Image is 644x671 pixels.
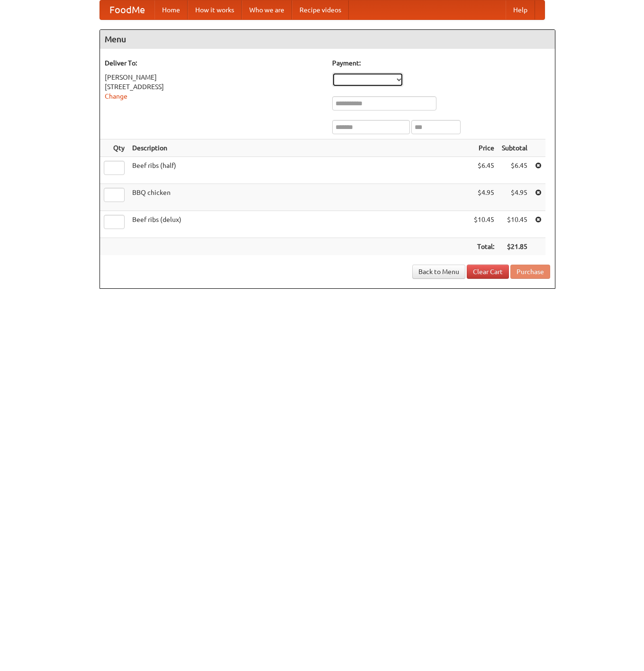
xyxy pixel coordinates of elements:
td: $4.95 [498,184,531,211]
a: Change [105,92,127,100]
td: $10.45 [498,211,531,238]
th: Total: [470,238,498,256]
a: Clear Cart [467,265,509,279]
a: Back to Menu [412,265,465,279]
th: $21.85 [498,238,531,256]
td: $6.45 [498,157,531,184]
th: Price [470,139,498,157]
a: Help [506,0,535,19]
h5: Payment: [332,58,550,68]
td: $10.45 [470,211,498,238]
td: Beef ribs (delux) [128,211,470,238]
td: BBQ chicken [128,184,470,211]
button: Purchase [510,265,550,279]
a: How it works [188,0,242,19]
a: Recipe videos [292,0,349,19]
h4: Menu [100,30,555,49]
a: Home [154,0,188,19]
div: [PERSON_NAME] [105,73,323,82]
h5: Deliver To: [105,58,323,68]
td: Beef ribs (half) [128,157,470,184]
td: $4.95 [470,184,498,211]
th: Description [128,139,470,157]
th: Qty [100,139,128,157]
a: Who we are [242,0,292,19]
a: FoodMe [100,0,154,19]
td: $6.45 [470,157,498,184]
div: [STREET_ADDRESS] [105,82,323,92]
th: Subtotal [498,139,531,157]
